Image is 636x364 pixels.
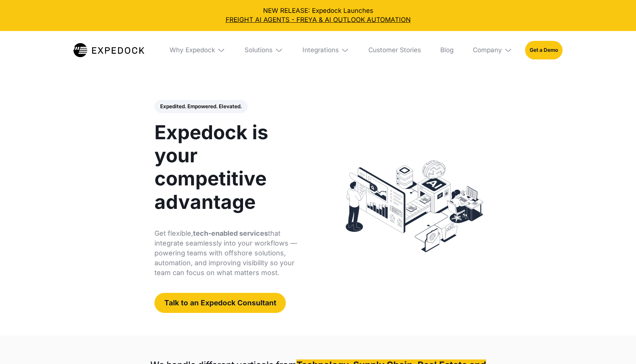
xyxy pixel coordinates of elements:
div: NEW RELEASE: Expedock Launches [6,6,630,25]
h1: Expedock is your competitive advantage [154,121,311,213]
div: Solutions [238,31,289,70]
div: Company [466,31,519,70]
a: Blog [434,31,460,70]
div: Integrations [302,46,339,54]
a: Customer Stories [362,31,427,70]
div: Why Expedock [163,31,232,70]
a: Get a Demo [525,41,563,59]
div: Why Expedock [170,46,215,54]
a: FREIGHT AI AGENTS - FREYA & AI OUTLOOK AUTOMATION [6,16,630,25]
div: Company [473,46,502,54]
div: Integrations [296,31,355,70]
p: Get flexible, that integrate seamlessly into your workflows — powering teams with offshore soluti... [154,229,311,278]
div: Solutions [245,46,273,54]
a: Talk to an Expedock Consultant [154,293,286,313]
strong: tech-enabled services [193,229,268,237]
